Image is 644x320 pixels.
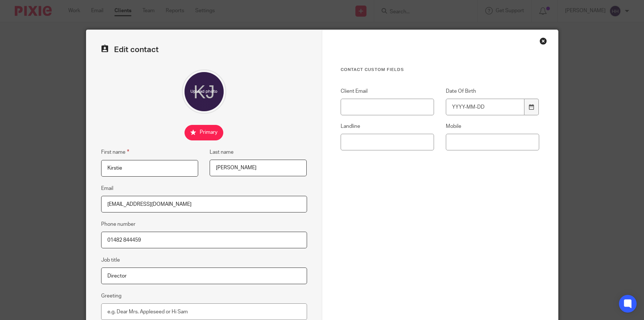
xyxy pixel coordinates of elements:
label: Date Of Birth [446,88,540,95]
label: Mobile [446,123,540,130]
input: YYYY-MM-DD [446,99,525,115]
label: Job title [101,256,120,264]
label: Greeting [101,292,121,300]
label: Email [101,185,113,192]
input: e.g. Dear Mrs. Appleseed or Hi Sam [101,303,307,320]
h2: Edit contact [101,45,307,55]
label: Client Email [341,88,434,95]
label: Phone number [101,221,135,228]
label: Landline [341,123,434,130]
label: Last name [210,149,234,156]
div: Close this dialog window [540,37,547,45]
h3: Contact Custom fields [341,67,540,73]
label: First name [101,148,129,156]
